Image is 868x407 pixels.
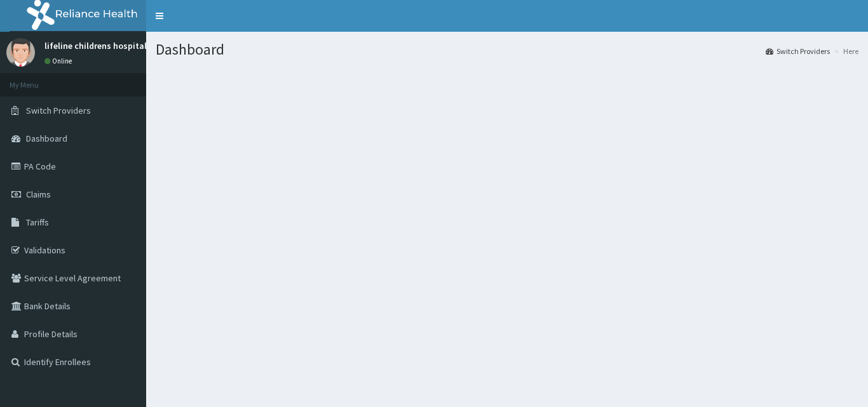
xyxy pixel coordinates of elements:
[26,105,91,116] span: Switch Providers
[156,41,858,58] h1: Dashboard
[44,41,147,50] p: lifeline childrens hospital
[766,46,830,57] a: Switch Providers
[26,133,67,144] span: Dashboard
[44,57,75,65] a: Online
[26,189,51,200] span: Claims
[831,46,858,57] li: Here
[6,38,35,67] img: User Image
[26,217,49,228] span: Tariffs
